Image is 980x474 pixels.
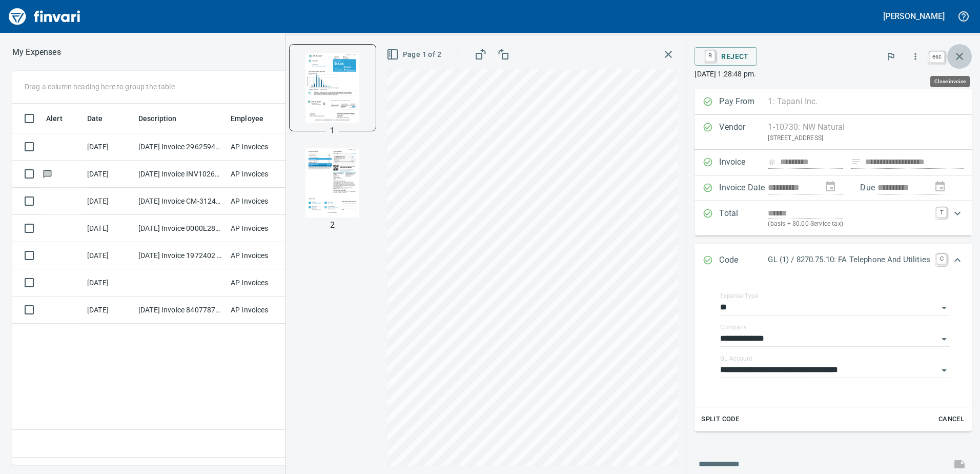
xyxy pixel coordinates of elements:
[227,133,303,161] td: AP Invoices
[389,48,441,61] span: Page 1 of 2
[46,112,76,125] span: Alert
[768,254,930,266] p: GL (1) / 8270.75.10: FA Telephone And Utilities
[330,219,335,231] p: 2
[138,112,190,125] span: Description
[227,242,303,269] td: AP Invoices
[134,133,227,161] td: [DATE] Invoice 29625949 from [PERSON_NAME] Hvac Services Inc (1-10453)
[705,50,715,62] a: R
[330,125,335,137] p: 1
[231,112,263,125] span: Employee
[83,161,134,188] td: [DATE]
[134,297,227,324] td: [DATE] Invoice 8407787558 from Cintas Fas Lockbox (1-10173)
[12,46,61,58] nav: breadcrumb
[695,201,972,235] div: Expand
[227,215,303,242] td: AP Invoices
[937,332,951,346] button: Open
[83,188,134,215] td: [DATE]
[720,293,758,299] label: Expense Type
[87,112,103,125] span: Date
[720,355,752,362] label: GL Account
[12,46,61,58] p: My Expenses
[231,112,277,125] span: Employee
[720,324,747,330] label: Company
[937,301,951,315] button: Open
[695,47,757,66] button: RReject
[227,269,303,297] td: AP Invoices
[134,215,227,242] td: [DATE] Invoice 0000E28842395 from UPS (1-30551)
[25,82,175,92] p: Drag a column heading here to group the table
[719,207,768,229] p: Total
[695,244,972,278] div: Expand
[46,112,63,125] span: Alert
[936,254,947,264] a: C
[227,161,303,188] td: AP Invoices
[768,219,930,229] p: (basis + $0.00 Service tax)
[83,215,134,242] td: [DATE]
[881,8,947,24] button: [PERSON_NAME]
[937,413,965,425] span: Cancel
[695,69,972,79] p: [DATE] 1:28:48 pm.
[695,278,972,431] div: Expand
[298,53,367,123] img: Page 1
[42,170,53,177] span: Has messages
[227,297,303,324] td: AP Invoices
[936,207,947,218] a: T
[134,161,227,188] td: [DATE] Invoice INV10264176 from [GEOGRAPHIC_DATA] (1-24796)
[298,148,367,218] img: Page 2
[719,254,768,267] p: Code
[935,411,968,427] button: Cancel
[227,188,303,215] td: AP Invoices
[701,413,739,425] span: Split Code
[6,4,83,29] img: Finvari
[83,269,134,297] td: [DATE]
[703,48,748,65] span: Reject
[929,51,945,63] a: esc
[384,45,445,64] button: Page 1 of 2
[937,363,951,378] button: Open
[83,133,134,161] td: [DATE]
[138,112,177,125] span: Description
[83,242,134,269] td: [DATE]
[134,242,227,269] td: [DATE] Invoice 1972402 from [PERSON_NAME] Co (1-23227)
[883,11,945,22] h5: [PERSON_NAME]
[699,411,742,427] button: Split Code
[134,188,227,215] td: [DATE] Invoice CM-3124323 from United Site Services (1-11055)
[87,112,116,125] span: Date
[83,297,134,324] td: [DATE]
